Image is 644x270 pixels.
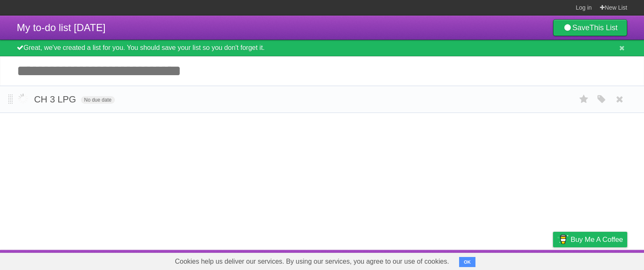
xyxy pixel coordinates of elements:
[469,252,503,268] a: Developers
[81,96,115,104] span: No due date
[542,252,564,268] a: Privacy
[589,24,618,32] b: This List
[459,257,475,267] button: OK
[557,232,569,246] img: Buy me a coffee
[34,94,78,105] span: CH 3 LPG
[553,232,627,247] a: Buy me a coffee
[441,252,459,268] a: About
[166,253,457,270] span: Cookies help us deliver our services. By using our services, you agree to our use of cookies.
[553,19,627,36] a: SaveThis List
[514,252,532,268] a: Terms
[571,232,623,247] span: Buy me a coffee
[17,22,106,33] span: My to-do list [DATE]
[17,92,29,105] label: Done
[574,252,627,268] a: Suggest a feature
[576,92,592,106] label: Star task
